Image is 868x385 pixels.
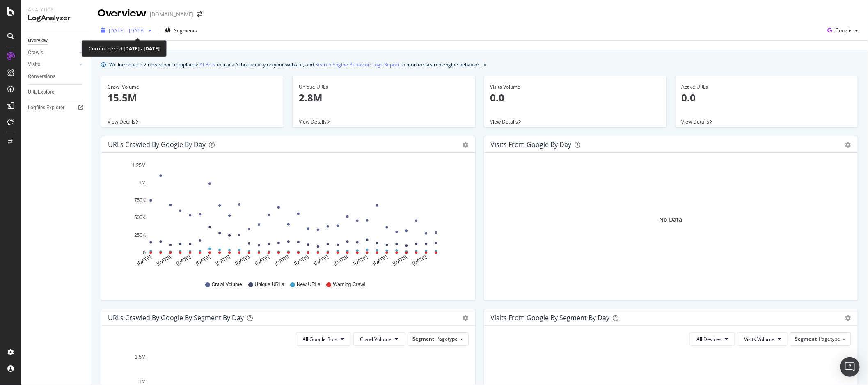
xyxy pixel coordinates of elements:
span: All Google Bots [303,336,338,343]
button: Crawl Volume [353,332,405,346]
text: 0 [143,250,146,256]
text: 1M [139,180,146,186]
div: gear [845,315,851,321]
a: Visits [28,60,77,69]
span: Pagetype [819,335,841,342]
div: Visits from Google by day [491,140,572,149]
div: gear [463,315,469,321]
a: Crawls [28,48,77,57]
text: [DATE] [333,254,349,267]
div: Current period: [89,44,160,53]
span: New URLs [297,281,320,288]
div: Visits Volume [490,83,660,91]
a: Overview [28,37,85,45]
span: All Devices [696,336,721,343]
button: [DATE] - [DATE] [98,24,155,37]
text: [DATE] [175,254,192,267]
text: [DATE] [313,254,330,267]
button: All Devices [689,332,735,346]
div: Unique URLs [299,83,469,91]
a: Conversions [28,72,85,81]
svg: A chart. [108,159,465,273]
b: [DATE] - [DATE] [124,45,160,52]
span: Pagetype [437,335,458,342]
span: Crawl Volume [360,336,392,343]
div: info banner [101,60,858,69]
span: View Details [108,118,135,125]
span: View Details [682,118,710,125]
text: [DATE] [353,254,369,267]
div: Overview [28,37,48,45]
button: close banner [482,59,488,71]
text: [DATE] [411,254,428,267]
div: Crawl Volume [108,83,277,91]
span: View Details [299,118,327,125]
span: View Details [490,118,518,125]
span: Google [835,27,852,34]
text: [DATE] [254,254,270,267]
div: Analytics [28,7,84,14]
div: Active URLs [682,83,852,91]
a: Logfiles Explorer [28,103,85,112]
span: Crawl Volume [212,281,242,288]
text: [DATE] [392,254,408,267]
span: Segment [413,335,435,342]
button: All Google Bots [296,332,351,346]
text: [DATE] [156,254,172,267]
p: 0.0 [490,91,660,105]
div: Visits [28,60,40,69]
div: URLs Crawled by Google by day [108,140,206,149]
text: 500K [134,215,146,221]
button: Segments [162,24,200,37]
text: [DATE] [195,254,211,267]
button: Visits Volume [737,332,788,346]
div: Logfiles Explorer [28,103,64,112]
text: 250K [134,232,146,238]
a: URL Explorer [28,88,85,96]
text: [DATE] [136,254,152,267]
span: Unique URLs [255,281,284,288]
div: URLs Crawled by Google By Segment By Day [108,314,244,322]
div: gear [845,142,851,148]
div: URL Explorer [28,88,56,96]
div: gear [463,142,469,148]
div: Conversions [28,72,55,81]
a: Search Engine Behavior: Logs Report [315,60,399,69]
div: arrow-right-arrow-left [197,11,202,17]
text: [DATE] [293,254,310,267]
text: 1.25M [132,163,146,168]
p: 2.8M [299,91,469,105]
div: LogAnalyzer [28,14,84,23]
span: Segments [174,27,197,34]
div: Overview [98,7,147,21]
a: AI Bots [199,60,215,69]
span: Warning Crawl [333,281,365,288]
span: Visits Volume [744,336,774,343]
div: [DOMAIN_NAME] [150,10,194,18]
p: 15.5M [108,91,277,105]
text: [DATE] [274,254,290,267]
span: [DATE] - [DATE] [109,27,145,34]
text: 1M [139,379,146,385]
div: We introduced 2 new report templates: to track AI bot activity on your website, and to monitor se... [109,60,481,69]
text: [DATE] [372,254,389,267]
div: Open Intercom Messenger [840,357,860,377]
text: [DATE] [234,254,251,267]
text: 1.5M [135,355,146,360]
div: Visits from Google By Segment By Day [491,314,610,322]
span: Segment [795,335,817,342]
button: Google [824,24,861,37]
div: Crawls [28,48,43,57]
text: 750K [134,197,146,203]
p: 0.0 [682,91,852,105]
div: No Data [660,215,682,224]
text: [DATE] [215,254,231,267]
